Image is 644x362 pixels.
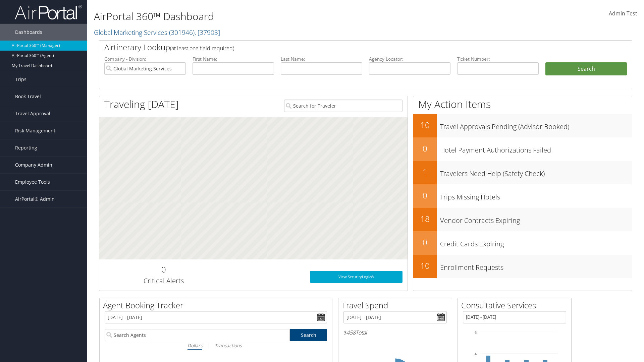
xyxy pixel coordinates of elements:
h2: Travel Spend [342,300,452,311]
div: | [105,341,327,350]
tspan: 6 [475,330,477,335]
h6: Total [343,329,447,336]
a: 0Hotel Payment Authorizations Failed [413,137,632,161]
h3: Hotel Payment Authorizations Failed [440,142,632,155]
span: $458 [343,329,356,336]
input: Search Agents [105,329,290,341]
h2: 0 [413,143,437,154]
img: airportal-logo.png [15,4,82,20]
h2: Airtinerary Lookup [104,42,583,53]
label: Ticket Number: [457,56,539,62]
a: Global Marketing Services [94,28,220,37]
span: ( 301946 ) [169,28,195,37]
span: Admin Test [609,10,637,17]
span: Employee Tools [15,174,50,190]
input: Search for Traveler [284,100,402,112]
label: First Name: [193,56,274,62]
span: Company Admin [15,157,52,173]
h3: Trips Missing Hotels [440,189,632,202]
h3: Critical Alerts [104,276,223,286]
h2: Agent Booking Tracker [103,300,332,311]
span: Risk Management [15,122,55,139]
a: View SecurityLogic® [310,271,402,283]
span: Dashboards [15,24,42,41]
span: Travel Approval [15,105,50,122]
h2: 18 [413,213,437,225]
a: 10Travel Approvals Pending (Advisor Booked) [413,114,632,137]
h2: 10 [413,260,437,271]
label: Last Name: [281,56,362,62]
h1: Traveling [DATE] [104,97,179,111]
h3: Travel Approvals Pending (Advisor Booked) [440,119,632,131]
h3: Enrollment Requests [440,259,632,272]
h2: Consultative Services [461,300,571,311]
h2: 10 [413,119,437,131]
h2: 0 [413,237,437,248]
h3: Travelers Need Help (Safety Check) [440,166,632,178]
h2: 0 [413,190,437,201]
span: Reporting [15,139,37,156]
a: 10Enrollment Requests [413,255,632,278]
a: 0Credit Cards Expiring [413,231,632,255]
a: 1Travelers Need Help (Safety Check) [413,161,632,184]
a: Admin Test [609,3,637,24]
span: (at least one field required) [170,45,234,52]
a: 0Trips Missing Hotels [413,184,632,208]
span: Trips [15,71,26,88]
span: , [ 37903 ] [195,28,220,37]
h2: 1 [413,166,437,178]
label: Agency Locator: [369,56,450,62]
i: Dollars [187,342,202,349]
tspan: 4 [475,352,477,356]
a: Search [290,329,327,341]
h3: Credit Cards Expiring [440,236,632,249]
label: Company - Division: [104,56,186,62]
h1: AirPortal 360™ Dashboard [94,9,456,23]
h3: Vendor Contracts Expiring [440,213,632,225]
span: Book Travel [15,88,41,105]
a: 18Vendor Contracts Expiring [413,208,632,231]
h2: 0 [104,264,223,275]
i: Transactions [215,342,241,349]
button: Search [545,62,627,76]
h1: My Action Items [413,97,632,111]
span: AirPortal® Admin [15,191,55,207]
